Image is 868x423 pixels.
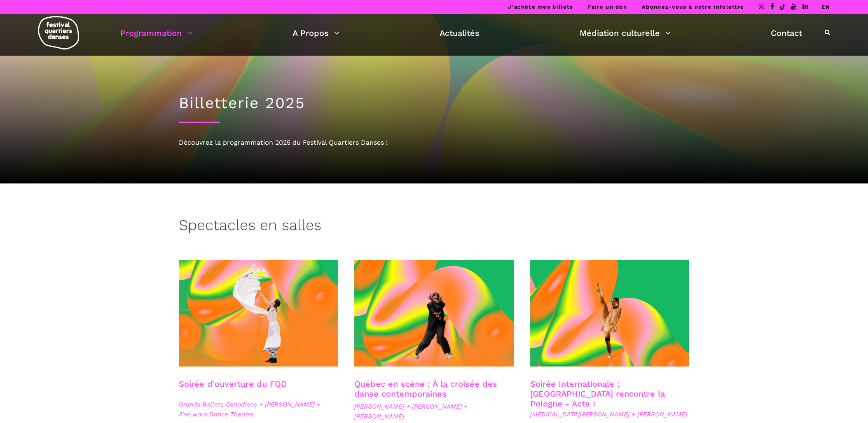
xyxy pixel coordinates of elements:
span: [PERSON_NAME] + [PERSON_NAME] + [PERSON_NAME] [354,402,514,421]
a: Abonnez-vous à notre infolettre [642,4,744,10]
span: Grands Ballets Canadiens + [PERSON_NAME] + A'no:wara Dance Theatre [179,399,338,419]
img: logo-fqd-med [38,16,79,49]
a: A Propos [292,26,339,40]
a: Programmation [120,26,192,40]
a: Soirée Internationale : [GEOGRAPHIC_DATA] rencontre la Pologne - Acte I [530,379,665,409]
a: Faire un don [588,4,627,10]
span: [MEDICAL_DATA][PERSON_NAME] + [PERSON_NAME] [530,409,690,419]
a: Québec en scène : À la croisée des danse contemporaines [354,379,497,399]
a: EN [821,4,830,10]
a: J’achète mes billets [508,4,573,10]
a: Actualités [440,26,480,40]
h1: Billetterie 2025 [179,94,690,112]
div: Découvrez la programmation 2025 du Festival Quartiers Danses ! [179,137,690,148]
a: Médiation culturelle [580,26,671,40]
a: Soirée d'ouverture du FQD [179,379,287,389]
a: Contact [771,26,802,40]
h3: Spectacles en salles [179,216,321,237]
